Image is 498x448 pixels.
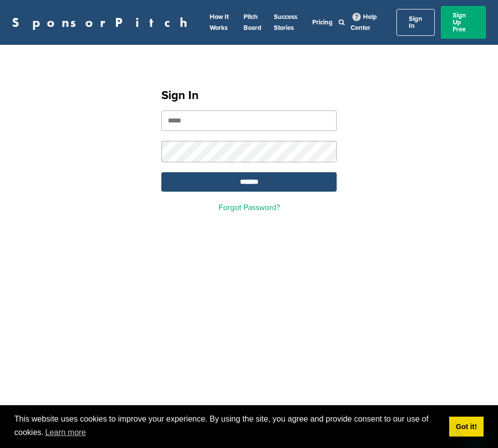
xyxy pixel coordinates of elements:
[449,417,484,437] a: dismiss cookie message
[210,13,229,32] a: How It Works
[396,9,435,36] a: Sign In
[161,87,337,105] h1: Sign In
[219,203,280,213] a: Forgot Password?
[458,408,490,440] iframe: Button to launch messaging window
[312,18,333,26] a: Pricing
[12,16,194,29] a: SponsorPitch
[274,13,297,32] a: Success Stories
[14,413,441,440] span: This website uses cookies to improve your experience. By using the site, you agree and provide co...
[44,425,88,440] a: learn more about cookies
[351,11,377,34] a: Help Center
[244,13,261,32] a: Pitch Board
[441,6,486,39] a: Sign Up Free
